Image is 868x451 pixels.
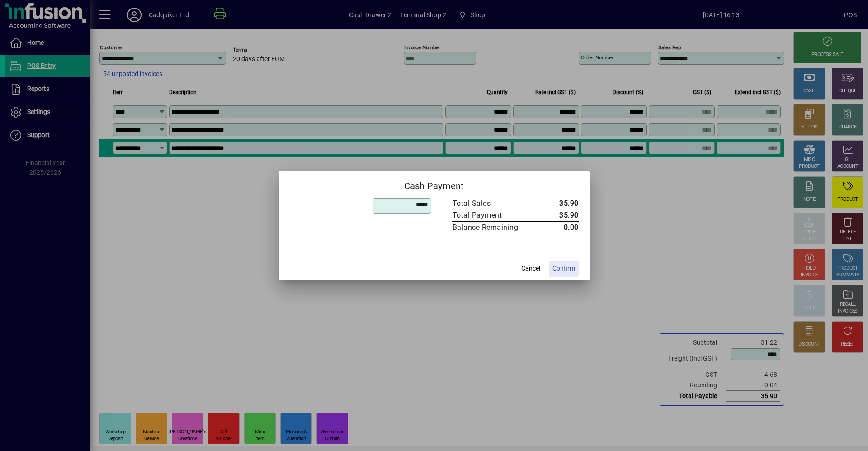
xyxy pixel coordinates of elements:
[538,221,579,233] td: 0.00
[538,209,579,222] td: 35.90
[538,198,579,209] td: 35.90
[453,222,528,233] div: Balance Remaining
[521,264,540,273] span: Cancel
[552,264,575,273] span: Confirm
[516,261,545,277] button: Cancel
[452,198,538,209] td: Total Sales
[549,261,579,277] button: Confirm
[452,209,538,222] td: Total Payment
[279,171,590,197] h2: Cash Payment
